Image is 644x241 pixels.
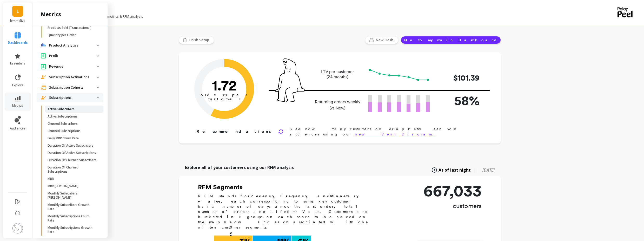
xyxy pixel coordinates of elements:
[48,191,97,200] p: Monthly Subscribers [PERSON_NAME]
[196,128,272,135] p: Recommendations
[49,43,97,48] p: Product Analytics
[48,122,78,126] p: Churned Subscribers
[48,214,97,223] p: Monthly Subscriptions Churn Rate
[10,126,25,131] span: audiences
[49,85,97,90] p: Subscription Cohorts
[189,37,211,43] span: Finish Setup
[482,167,495,173] span: [DATE]
[12,83,23,87] span: explore
[201,93,248,97] tspan: orders per
[475,167,477,173] span: |
[250,194,274,198] b: Recency
[49,64,97,69] p: Revenue
[48,203,97,211] p: Monthly Subscribers Growth Rate
[48,107,75,111] p: Active Subscribers
[438,72,480,84] p: $101.39
[97,97,99,99] img: down caret icon
[97,76,99,78] img: down caret icon
[185,164,294,171] p: Explore all of your customers using our RFM analysis
[49,75,97,80] p: Subscription Activations
[212,77,236,94] text: 1.72
[17,8,19,14] span: L
[280,194,307,198] b: Frequency
[48,158,96,162] p: Duration Of Churned Subscribers
[313,99,362,111] p: Returning orders weekly (vs New)
[97,87,99,88] img: down caret icon
[41,75,46,79] img: navigation item icon
[198,183,375,191] h2: RFM Segments
[97,66,99,67] img: down caret icon
[438,91,480,110] p: 58%
[49,53,97,58] p: Profit
[41,85,46,90] img: navigation item icon
[313,69,362,80] p: LTV per customer (24 months)
[376,37,395,43] span: New Dash
[290,126,484,137] p: See how many customers overlap between your audiences using our
[49,95,97,100] p: Subscriptions
[208,97,241,101] tspan: customer
[48,184,78,188] p: MRR [PERSON_NAME]
[41,43,46,47] img: navigation item icon
[97,55,99,57] img: down caret icon
[439,167,471,173] span: As of last night
[97,44,99,46] img: down caret icon
[48,177,54,181] p: MRR
[355,132,436,136] a: new Venn Diagram.
[423,202,482,210] p: customers
[48,136,79,140] p: Daily MRR Churn Rate
[8,41,28,45] span: dashboards
[198,193,375,230] p: RFM stands for , , and , each corresponding to some key customer trait: number of days since the ...
[365,36,398,44] button: New Dash
[10,61,25,66] span: essentials
[12,223,23,233] img: profile picture
[48,165,97,174] p: Duration Of Churned Subscriptions
[41,11,61,18] h2: metrics
[48,33,76,37] p: Quantity per Order
[401,36,501,44] button: Go to my main Dashboard
[41,64,46,69] img: navigation item icon
[48,114,77,119] p: Active Subscriptions
[8,19,27,23] p: lemmelive
[48,26,91,30] p: Products Sold (Transactional)
[41,96,46,100] img: navigation item icon
[12,103,23,108] span: metrics
[423,183,482,199] p: 667,033
[179,36,214,44] button: Finish Setup
[48,151,96,155] p: Duration Of Active Subscriptions
[48,226,97,234] p: Monthly Subscriptions Growth Rate
[275,58,305,102] img: pal seatted on line
[41,53,46,58] img: navigation item icon
[48,144,93,148] p: Duration Of Active Subscribers
[48,129,81,133] p: Churned Subscriptions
